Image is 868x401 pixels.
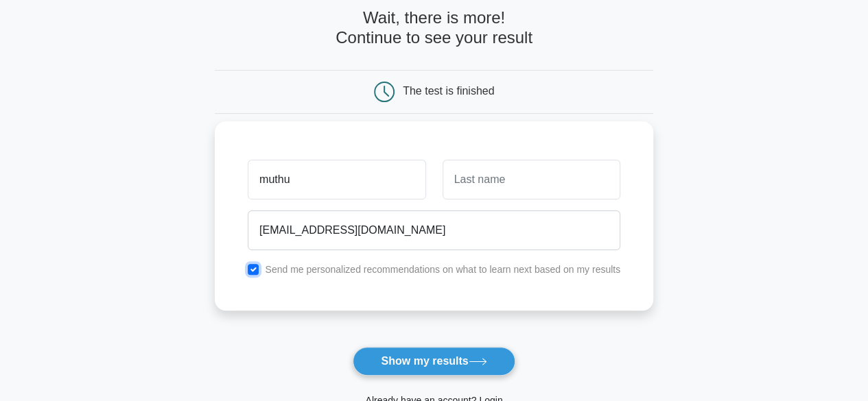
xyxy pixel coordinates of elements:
[248,210,620,250] input: Email
[443,160,620,199] input: Last name
[403,85,494,97] div: The test is finished
[248,160,425,199] input: First name
[353,347,515,376] button: Show my results
[215,8,653,48] h4: Wait, there is more! Continue to see your result
[265,264,620,275] label: Send me personalized recommendations on what to learn next based on my results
